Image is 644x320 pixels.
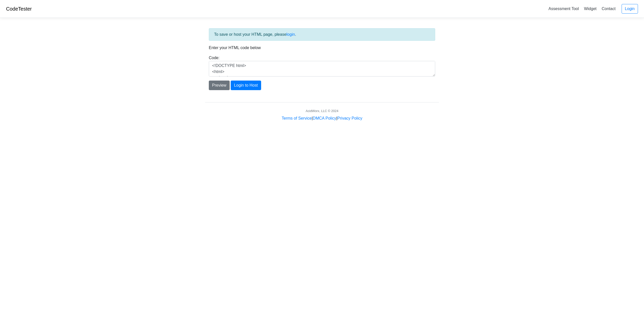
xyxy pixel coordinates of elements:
a: Login [622,4,638,14]
div: AcidWorx, LLC © 2024 [306,109,338,113]
a: DMCA Policy [313,116,336,120]
div: Code: [205,55,439,77]
a: Contact [600,5,618,13]
p: Enter your HTML code below [209,45,435,51]
a: login [287,32,295,37]
button: Preview [209,81,230,90]
button: Login to Host [231,81,261,90]
div: | | [282,115,362,121]
div: To save or host your HTML page, please . [209,28,435,41]
a: Assessment Tool [546,5,581,13]
textarea: <!DOCTYPE html> <html> <head> <title>Test</title> </head> <body> <h1>Hello, world!</h1> </body> <... [209,61,435,77]
a: Widget [582,5,598,13]
a: Terms of Service [282,116,312,120]
a: CodeTester [6,6,32,12]
a: Privacy Policy [337,116,363,120]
